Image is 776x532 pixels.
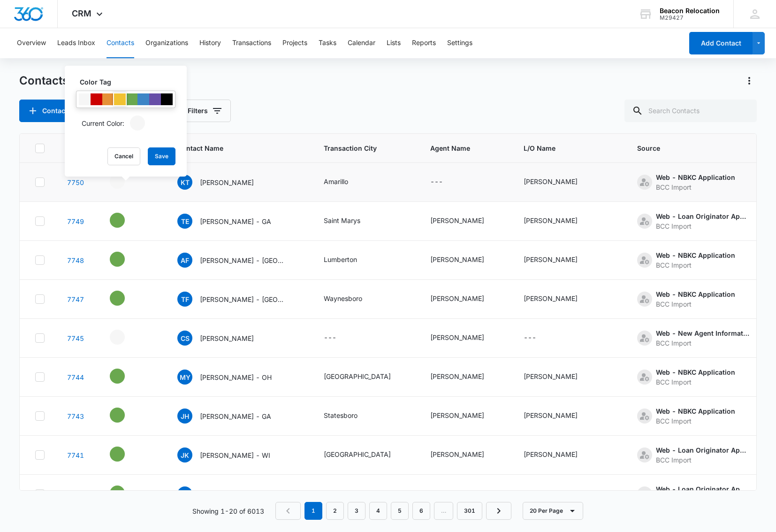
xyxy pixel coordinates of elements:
[523,502,583,520] button: 20 Per Page
[637,143,753,153] span: Source
[656,406,735,416] div: Web - NBKC Application
[430,410,501,422] div: Agent Name - Kayla O'Quinn - Select to Edit Field
[200,489,273,499] p: [PERSON_NAME] - WV
[282,28,307,58] button: Projects
[319,28,336,58] button: Tasks
[324,371,391,381] div: [GEOGRAPHIC_DATA]
[324,449,408,461] div: Transaction City - SPRING VALLEY - Select to Edit Field
[72,8,91,18] span: CRM
[79,93,91,105] div: #F6F6F6
[430,177,443,188] div: ---
[689,32,753,54] button: Add Contact
[524,254,578,264] div: [PERSON_NAME]
[457,502,482,520] a: Page 301
[324,449,391,459] div: [GEOGRAPHIC_DATA]
[430,177,460,188] div: Agent Name - - Select to Edit Field
[19,100,77,122] button: Add Contact
[637,172,752,192] div: Source - [object Object] - Select to Edit Field
[177,253,301,268] div: Contact Name - Alesia Franco - NJ - Select to Edit Field
[524,449,594,461] div: L/O Name - Irwin Recio - Select to Edit Field
[660,7,720,15] div: account name
[348,28,375,58] button: Calendar
[177,175,271,190] div: Contact Name - Kyle Thompson - Select to Edit Field
[660,15,720,21] div: account id
[107,28,134,58] button: Contacts
[67,178,84,186] a: Navigate to contact details page for Kyle Thompson
[200,294,284,304] p: [PERSON_NAME] - [GEOGRAPHIC_DATA]
[177,331,271,346] div: Contact Name - Caroline Schloesser - Select to Edit Field
[82,118,124,128] p: Current Color:
[387,28,401,58] button: Lists
[67,451,84,459] a: Navigate to contact details page for Jaimie Kuehl - WI
[447,28,472,58] button: Settings
[656,338,750,348] div: BCC Import
[110,408,142,423] div: - - Select to Edit Field
[192,506,264,516] p: Showing 1-20 of 6013
[177,253,192,268] span: AF
[524,371,594,383] div: L/O Name - Basil Benyo - Select to Edit Field
[637,484,767,504] div: Source - [object Object] - Select to Edit Field
[114,93,126,105] div: #f1c232
[656,367,735,377] div: Web - NBKC Application
[324,410,358,420] div: Statesboro
[430,293,501,305] div: Agent Name - Angelina Santus - Select to Edit Field
[524,410,578,420] div: [PERSON_NAME]
[656,172,735,182] div: Web - NBKC Application
[177,447,287,463] div: Contact Name - Jaimie Kuehl - WI - Select to Edit Field
[67,373,84,381] a: Navigate to contact details page for Michael Yancey - OH
[430,332,501,344] div: Agent Name - Caroline Schloesser - Select to Edit Field
[656,211,750,221] div: Web - Loan Originator Application
[200,411,271,421] p: [PERSON_NAME] - GA
[324,371,408,383] div: Transaction City - Garrettsville - Select to Edit Field
[524,216,578,225] div: [PERSON_NAME]
[656,182,735,192] div: BCC Import
[637,445,767,465] div: Source - [object Object] - Select to Edit Field
[430,216,501,227] div: Agent Name - Patrick Davis II - Select to Edit Field
[126,93,137,105] div: #6aa84f
[161,93,173,105] div: #000000
[177,486,290,501] div: Contact Name - Victoria Kastelik - WV - Select to Edit Field
[637,367,752,387] div: Source - [object Object] - Select to Edit Field
[369,502,387,520] a: Page 4
[348,502,365,520] a: Page 3
[430,293,484,303] div: [PERSON_NAME]
[200,216,271,226] p: [PERSON_NAME] - GA
[110,447,142,462] div: - - Select to Edit Field
[656,377,735,387] div: BCC Import
[430,410,484,420] div: [PERSON_NAME]
[177,175,192,190] span: KT
[177,292,301,307] div: Contact Name - Tory Ferguson - VA - Select to Edit Field
[177,292,192,307] span: TF
[430,332,484,342] div: [PERSON_NAME]
[324,177,365,188] div: Transaction City - Amarillo - Select to Edit Field
[637,289,752,309] div: Source - [object Object] - Select to Edit Field
[324,293,379,305] div: Transaction City - Waynesboro - Select to Edit Field
[177,331,192,346] span: CS
[102,93,114,105] div: #e69138
[177,143,288,153] span: Contact Name
[110,213,142,228] div: - - Select to Edit Field
[324,143,408,153] span: Transaction City
[430,254,501,266] div: Agent Name - Omar Din - Select to Edit Field
[524,488,594,500] div: L/O Name - Matthew Janke - Select to Edit Field
[67,334,84,342] a: Navigate to contact details page for Caroline Schloesser
[656,221,750,231] div: BCC Import
[304,502,322,520] em: 1
[110,174,142,189] div: - - Select to Edit Field
[430,488,484,498] div: [PERSON_NAME]
[110,291,142,306] div: - - Select to Edit Field
[524,143,615,153] span: L/O Name
[524,293,578,303] div: [PERSON_NAME]
[324,410,374,422] div: Transaction City - Statesboro - Select to Edit Field
[324,488,359,500] div: Transaction City - Shiloh - Select to Edit Field
[326,502,344,520] a: Page 2
[149,93,161,105] div: #674ea7
[324,254,357,264] div: Lumberton
[486,502,511,520] a: Next Page
[110,252,142,267] div: - - Select to Edit Field
[656,289,735,299] div: Web - NBKC Application
[524,488,578,498] div: [PERSON_NAME]
[430,143,501,153] span: Agent Name
[324,177,348,186] div: Amarillo
[178,100,231,122] button: Filters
